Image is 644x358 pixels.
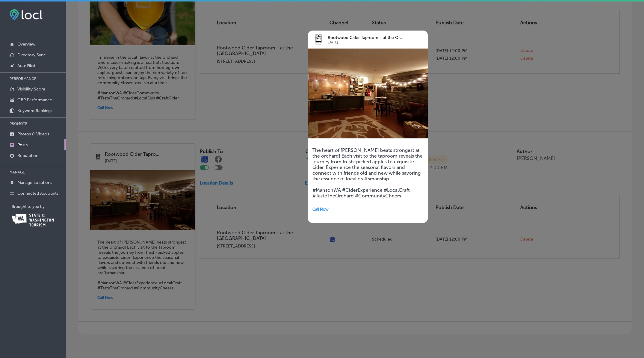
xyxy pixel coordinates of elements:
[17,42,35,47] p: Overview
[312,207,329,212] span: Call Now
[17,97,52,102] p: GBP Performance
[12,214,54,226] img: Washington Tourism
[328,35,411,40] p: Rootwood Cider Taproom - at the Or...
[17,63,35,68] p: AutoPilot
[17,191,58,196] p: Connected Accounts
[17,108,52,113] p: Keyword Rankings
[12,204,66,209] p: Brought to you by
[328,40,411,45] p: [DATE]
[17,87,45,92] p: Visibility Score
[17,153,38,158] p: Reputation
[17,132,49,137] p: Photos & Videos
[17,180,52,185] p: Manage Locations
[312,34,324,46] img: logo
[10,9,43,20] img: fda3e92497d09a02dc62c9cd864e3231.png
[17,142,28,147] p: Posts
[17,52,46,58] p: Directory Sync
[312,147,423,199] h5: The heart of [PERSON_NAME] beats strongest at the orchard! Each visit to the taproom reveals the ...
[308,49,428,138] img: 174793830601075d4e-3fb7-4a17-be88-73a38211a620_20161202_182857.jpg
